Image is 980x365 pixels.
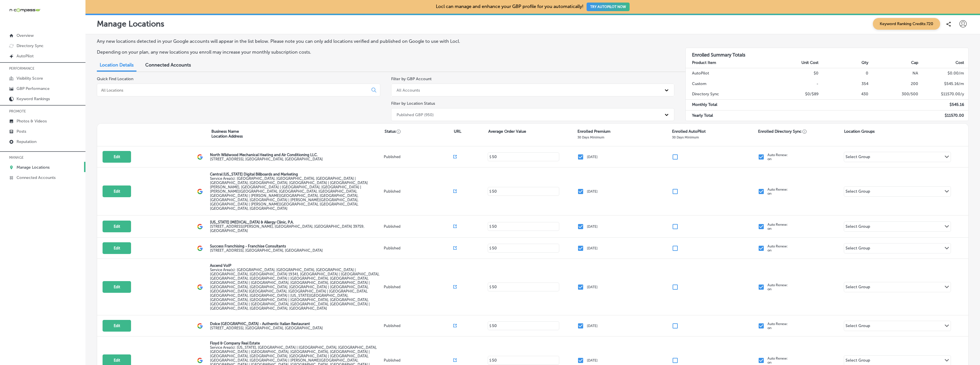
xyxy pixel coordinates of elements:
p: 30 Days Minimum [577,135,604,139]
p: GBP Performance [17,86,50,91]
p: Location Groups [844,129,875,134]
p: Published [384,246,453,250]
span: Connected Accounts [145,62,191,68]
img: logo [197,189,203,194]
p: Published [384,324,453,328]
button: Edit [103,281,131,293]
input: All Locations [101,88,367,93]
p: [DATE] [587,225,598,229]
p: Directory Sync [17,43,44,48]
button: TRY AUTOPILOT NOW [587,3,630,11]
td: Yearly Total [686,110,769,121]
p: Dolce [GEOGRAPHIC_DATA] - Authentic Italian Restaurant [210,322,323,326]
p: Status [385,129,454,134]
td: Monthly Total [686,100,769,110]
p: Reputation [17,139,36,144]
p: Enrolled Premium [577,129,611,134]
p: AutoPilot [17,54,34,59]
th: Qty [819,58,869,68]
img: logo [197,358,203,363]
img: logo [197,154,203,160]
p: Success Franchising - Franchise Consultants [210,244,323,248]
p: Posts [17,129,26,134]
p: Depending on your plan, any new locations you enroll may increase your monthly subscription costs. [97,49,663,55]
p: North Wildwood Mechanical Heating and Air Conditioning LLC. [210,153,323,157]
p: Published [384,358,453,362]
button: Edit [103,221,131,232]
p: Floyd & Company Real Estate [210,341,382,345]
span: Wilmington, DE, USA | Exton, PA 19341, USA | Berks County, PA, USA | Bucks County, PA, USA | Phil... [210,268,379,310]
td: $ 545.16 [918,100,968,110]
td: 200 [869,79,918,89]
p: Auto Renew: on [767,283,788,291]
p: Published [384,189,453,193]
p: [DATE] [587,285,598,289]
td: $0 [769,68,818,79]
label: [STREET_ADDRESS] , [GEOGRAPHIC_DATA], [GEOGRAPHIC_DATA] [210,326,323,330]
td: AutoPilot [686,68,769,79]
p: $ [489,225,491,229]
td: Custom [686,79,769,89]
button: Edit [103,185,131,197]
p: $ [489,285,491,289]
div: Select Group [846,323,870,330]
button: Edit [103,320,131,332]
p: Auto Renew: on [767,356,788,364]
img: 660ab0bf-5cc7-4cb8-ba1c-48b5ae0f18e60NCTV_CLogo_TV_Black_-500x88.png [9,7,40,13]
span: Orlando, FL, USA | Kissimmee, FL, USA | Meadow Woods, FL 32824, USA | Hunters Creek, FL 32837, US... [210,176,368,211]
p: Auto Renew: on [767,187,788,195]
p: [DATE] [587,324,598,328]
p: $ [489,324,491,328]
h3: Enrolled Summary Totals [686,48,969,58]
th: Cost [918,58,968,68]
th: Cap [869,58,918,68]
p: Photos & Videos [17,119,47,124]
p: Published [384,224,453,229]
th: Unit Cost [769,58,818,68]
img: logo [197,284,203,290]
p: Any new locations detected in your Google accounts will appear in the list below. Please note you... [97,39,663,44]
p: Keyword Rankings [17,96,50,101]
td: Directory Sync [686,89,769,100]
p: Enrolled AutoPilot [672,129,706,134]
img: logo [197,224,203,229]
p: $ [489,155,491,159]
p: Ascend VoIP [210,263,382,268]
strong: Product Item [692,60,716,65]
span: Keyword Ranking Credits: 720 [873,18,940,30]
td: NA [869,68,918,79]
td: $ 11570.00 [918,110,968,121]
p: $ [489,246,491,250]
div: Select Group [846,358,870,364]
div: Select Group [846,189,870,195]
div: Select Group [846,285,870,291]
span: Location Details [100,62,134,68]
p: $ [489,358,491,362]
button: Edit [103,151,131,163]
p: [DATE] [587,155,598,159]
p: $ [489,189,491,193]
p: Auto Renew: on [767,244,788,252]
p: [US_STATE] [MEDICAL_DATA] & Allergy Clinic, P.A. [210,220,382,224]
div: Published GBP (950) [397,112,434,117]
label: [STREET_ADDRESS] , [GEOGRAPHIC_DATA], [GEOGRAPHIC_DATA] [210,248,323,253]
p: Business Name Location Address [211,129,243,139]
p: Manage Locations [17,165,50,170]
img: logo [197,323,203,329]
div: All Accounts [397,88,420,92]
button: Edit [103,242,131,254]
p: [DATE] [587,358,598,362]
p: Auto Renew: on [767,223,788,231]
td: $0/$89 [769,89,818,100]
p: [DATE] [587,246,598,250]
p: URL [454,129,461,134]
p: Connected Accounts [17,175,56,180]
label: [STREET_ADDRESS][PERSON_NAME] , [GEOGRAPHIC_DATA], [GEOGRAPHIC_DATA] 39759, [GEOGRAPHIC_DATA] [210,224,382,233]
div: Select Group [846,246,870,252]
td: $ 545.16 /m [918,79,968,89]
td: 0 [819,68,869,79]
label: Filter by GBP Account [391,76,432,81]
p: Enrolled Directory Sync [758,129,807,134]
label: [STREET_ADDRESS] , [GEOGRAPHIC_DATA], [GEOGRAPHIC_DATA] [210,157,323,161]
label: Quick Find Location [97,76,133,81]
